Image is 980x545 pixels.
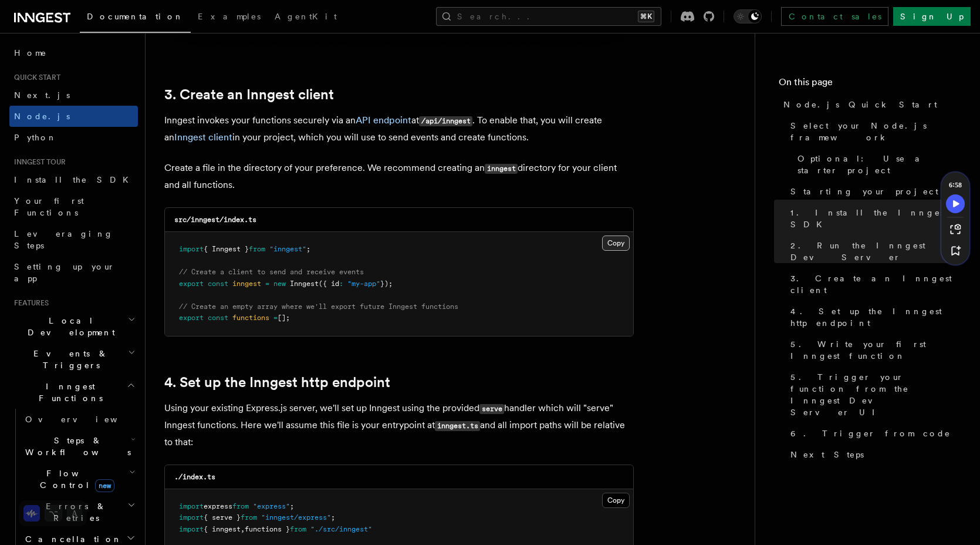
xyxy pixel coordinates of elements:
span: Select your Node.js framework [790,120,957,143]
h4: On this page [779,75,957,94]
button: Flow Controlnew [21,463,138,496]
span: = [265,280,269,288]
a: 5. Write your first Inngest function [786,334,957,366]
a: 1. Install the Inngest SDK [786,202,957,235]
a: Optional: Use a starter project [793,148,957,181]
button: Events & Triggers [9,343,138,376]
a: Node.js Quick Start [779,94,957,115]
span: Inngest [290,280,319,288]
span: from [249,245,265,253]
span: 4. Set up the Inngest http endpoint [790,305,957,329]
span: import [179,502,204,510]
a: Starting your project [786,181,957,202]
span: Flow Control [21,467,129,491]
span: import [179,525,204,533]
span: 6. Trigger from code [790,428,951,439]
span: = [273,314,278,322]
a: 2. Run the Inngest Dev Server [786,235,957,268]
code: inngest [485,164,518,174]
kbd: ⌘K [638,11,654,22]
a: API endpoint [356,115,411,126]
span: Local Development [9,315,128,338]
span: Documentation [87,12,184,21]
a: Your first Functions [9,190,138,223]
span: Optional: Use a starter project [797,153,957,176]
a: Setting up your app [9,256,138,289]
span: Home [14,47,47,59]
a: 6. Trigger from code [786,423,957,444]
a: AgentKit [268,4,344,32]
a: Inngest client [174,132,232,143]
span: Leveraging Steps [14,229,113,250]
span: export [179,280,204,288]
a: Next Steps [786,444,957,465]
span: new [273,280,286,288]
span: from [241,513,257,522]
button: Copy [602,493,630,508]
span: , [241,525,245,533]
a: Overview [21,409,138,430]
a: 3. Create an Inngest client [786,268,957,301]
span: AgentKit [275,12,337,21]
span: Your first Functions [14,196,84,217]
code: ./index.ts [174,473,215,481]
span: { Inngest } [204,245,249,253]
button: Toggle dark mode [734,9,762,23]
span: import [179,513,204,522]
span: express [204,502,232,510]
span: : [339,280,343,288]
p: Create a file in the directory of your preference. We recommend creating an directory for your cl... [164,160,634,193]
span: "./src/inngest" [310,525,372,533]
span: "inngest/express" [261,513,331,522]
span: 5. Trigger your function from the Inngest Dev Server UI [790,371,957,418]
span: Next.js [14,90,70,100]
span: Overview [25,415,146,424]
span: Python [14,133,57,142]
code: serve [479,404,504,414]
a: Sign Up [893,7,971,26]
button: Steps & Workflows [21,430,138,463]
span: { serve } [204,513,241,522]
span: Examples [198,12,261,21]
button: Local Development [9,310,138,343]
p: Inngest invokes your functions securely via an at . To enable that, you will create an in your pr... [164,112,634,146]
span: Next Steps [790,449,864,460]
p: Using your existing Express.js server, we'll set up Inngest using the provided handler which will... [164,400,634,450]
span: export [179,314,204,322]
a: Contact sales [781,7,888,26]
span: "express" [253,502,290,510]
a: Documentation [80,4,191,33]
span: from [232,502,249,510]
span: const [208,280,228,288]
a: Leveraging Steps [9,223,138,256]
a: Next.js [9,85,138,106]
span: Cancellation [21,533,122,545]
a: 4. Set up the Inngest http endpoint [164,374,390,391]
span: Setting up your app [14,262,115,283]
span: 1. Install the Inngest SDK [790,207,957,230]
a: 4. Set up the Inngest http endpoint [786,301,957,334]
a: Python [9,127,138,148]
a: Home [9,42,138,63]
span: inngest [232,280,261,288]
a: 3. Create an Inngest client [164,86,334,103]
span: functions } [245,525,290,533]
span: functions [232,314,269,322]
span: }); [380,280,393,288]
a: Select your Node.js framework [786,115,957,148]
a: 5. Trigger your function from the Inngest Dev Server UI [786,366,957,423]
span: ({ id [319,280,339,288]
span: Node.js Quick Start [783,99,937,110]
span: Starting your project [790,186,938,197]
span: { inngest [204,525,241,533]
span: Events & Triggers [9,348,128,371]
span: // Create a client to send and receive events [179,268,364,276]
span: ; [290,502,294,510]
a: Node.js [9,106,138,127]
code: src/inngest/index.ts [174,216,256,224]
span: Steps & Workflows [21,435,131,458]
span: ; [306,245,310,253]
span: 3. Create an Inngest client [790,272,957,296]
span: Features [9,298,49,308]
span: 2. Run the Inngest Dev Server [790,240,957,263]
